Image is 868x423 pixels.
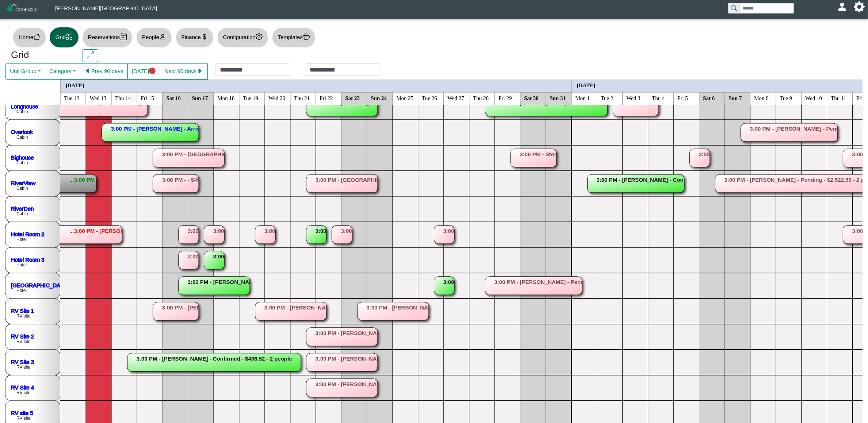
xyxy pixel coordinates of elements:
[16,416,31,421] text: RV site
[11,409,33,416] a: RV site 5
[524,95,539,101] text: Sat 30
[294,95,310,101] text: Thu 21
[66,82,84,88] text: [DATE]
[33,33,40,40] svg: house
[11,358,34,365] a: RV Site 3
[11,256,45,262] a: Hotel Room 3
[11,333,34,339] a: RV Site 2
[473,95,489,101] text: Thu 28
[11,49,72,61] h3: Grid
[16,237,27,242] text: Hotel
[45,64,80,80] button: Category
[141,95,154,101] text: Fri 15
[6,3,41,16] img: Z
[192,95,208,101] text: Sun 17
[87,51,94,58] svg: arrows angle expand
[215,64,290,76] input: Check in
[11,282,73,288] a: [GEOGRAPHIC_DATA] 4
[16,135,28,140] text: Cabin
[499,95,512,101] text: Fri 29
[11,384,34,390] a: RV Site 4
[16,262,27,268] text: Hotel
[11,180,35,186] a: RiverView
[731,5,737,11] svg: search
[601,95,613,101] text: Tue 2
[16,390,31,395] text: RV site
[13,27,46,47] button: Homehouse
[448,95,464,101] text: Wed 27
[149,68,156,74] svg: circle fill
[90,95,107,101] text: Wed 13
[272,27,316,47] button: Templatesprinter
[256,33,263,40] svg: gear
[371,95,387,101] text: Sun 24
[160,64,208,80] button: Next 90 dayscaret right fill
[11,231,45,237] a: Hotel Room 2
[167,95,181,101] text: Sat 16
[16,160,28,165] text: Cabin
[577,82,596,88] text: [DATE]
[176,27,214,47] button: Financecurrency dollar
[11,128,33,135] a: Overlook
[831,95,846,101] text: Thu 11
[11,205,34,211] a: RiverDen
[652,95,665,101] text: Thu 4
[305,64,380,76] input: Check out
[840,4,845,9] svg: person fill
[11,154,34,160] a: Bighouse
[269,95,286,101] text: Wed 20
[576,95,590,101] text: Mon 1
[5,64,45,80] button: Unit Group
[11,103,38,109] a: Longhouse
[754,95,769,101] text: Mon 8
[82,27,133,47] button: Reservationscalendar2 check
[16,288,27,293] text: Hotel
[16,314,31,319] text: RV site
[243,95,259,101] text: Tue 19
[16,186,28,191] text: Cabin
[127,64,160,80] button: [DATE]circle fill
[136,27,172,47] button: Peopleperson
[857,4,862,9] svg: gear fill
[217,27,268,47] button: Configurationgear
[218,95,235,101] text: Mon 18
[84,68,91,74] svg: caret left fill
[50,27,79,47] button: Gridgrid
[16,339,31,344] text: RV site
[627,95,641,101] text: Wed 3
[16,109,28,114] text: Cabin
[66,33,73,40] svg: grid
[303,33,310,40] svg: printer
[64,95,80,101] text: Tue 12
[397,95,414,101] text: Mon 25
[120,33,127,40] svg: calendar2 check
[422,95,437,101] text: Tue 26
[196,68,203,74] svg: caret right fill
[806,95,822,101] text: Wed 10
[16,365,31,370] text: RV site
[201,33,208,40] svg: currency dollar
[729,95,742,101] text: Sun 7
[678,95,688,101] text: Fri 5
[780,95,792,101] text: Tue 9
[703,95,715,101] text: Sat 6
[11,307,34,314] a: RV Site 1
[16,211,28,216] text: Cabin
[159,33,166,40] svg: person
[115,95,131,101] text: Thu 14
[80,64,128,80] button: caret left fillPrev 90 days
[550,95,566,101] text: Sun 31
[83,49,98,62] button: arrows angle expand
[320,95,333,101] text: Fri 22
[345,95,360,101] text: Sat 23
